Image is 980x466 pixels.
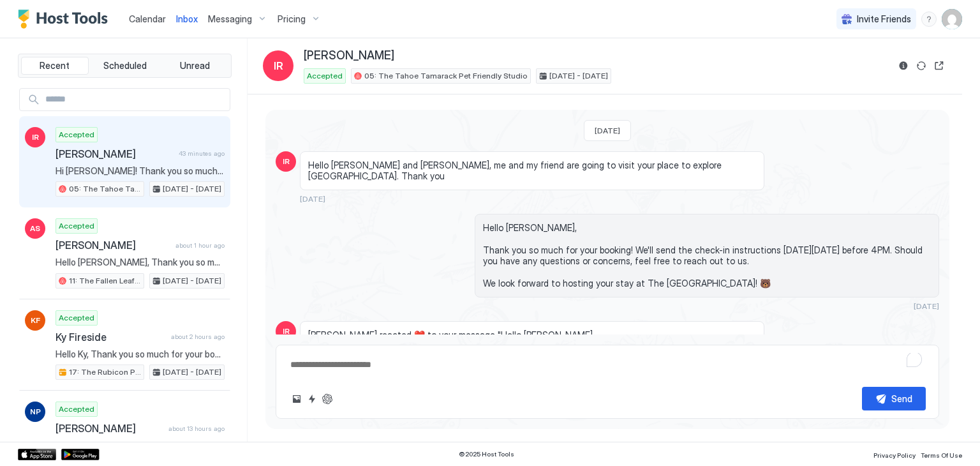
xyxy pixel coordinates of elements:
span: about 13 hours ago [168,425,225,433]
span: Accepted [307,70,343,82]
span: Messaging [208,13,252,25]
button: Open reservation [932,58,947,73]
span: [DATE] [914,301,939,311]
span: Ky Fireside [56,331,166,343]
span: Pricing [278,13,306,25]
span: Terms Of Use [921,451,962,459]
span: Hi [PERSON_NAME]! Thank you so much for staying with us. We hope you've enjoyed your stay. Safe t... [56,165,225,177]
span: Inbox [176,13,198,24]
span: about 1 hour ago [175,241,225,250]
div: Send [891,392,912,405]
span: AS [30,223,40,234]
span: [DATE] - [DATE] [163,275,221,287]
span: Scheduled [103,60,147,71]
a: App Store [18,449,56,460]
textarea: To enrich screen reader interactions, please activate Accessibility in Grammarly extension settings [289,353,926,377]
span: [DATE] - [DATE] [163,366,221,378]
span: Accepted [59,312,94,324]
span: [DATE] [595,126,620,135]
span: 17: The Rubicon Pet Friendly Studio [69,366,141,378]
button: ChatGPT Auto Reply [320,391,335,407]
button: Sync reservation [914,58,929,73]
span: Accepted [59,403,94,415]
span: [DATE] - [DATE] [549,70,608,82]
span: Calendar [129,13,166,24]
span: [PERSON_NAME] reacted ❤️ to your message "Hello [PERSON_NAME], Thank you so much for your booking... [308,329,756,396]
a: Terms Of Use [921,447,962,461]
a: Inbox [176,12,198,26]
span: © 2025 Host Tools [459,450,514,458]
span: NP [30,406,41,417]
input: Input Field [40,89,230,110]
span: IR [274,58,283,73]
span: Recent [40,60,70,71]
span: 05: The Tahoe Tamarack Pet Friendly Studio [364,70,528,82]
span: 05: The Tahoe Tamarack Pet Friendly Studio [69,183,141,195]
button: Recent [21,57,89,75]
div: tab-group [18,54,232,78]
div: menu [921,11,937,27]
button: Upload image [289,391,304,407]
span: Hello [PERSON_NAME] and [PERSON_NAME], me and my friend are going to visit your place to explore ... [308,160,756,182]
span: Privacy Policy [873,451,916,459]
span: Unread [180,60,210,71]
button: Reservation information [896,58,911,73]
span: Hello Ky, Thank you so much for your booking! We'll send the check-in instructions on [DATE], [DA... [56,349,225,360]
button: Send [862,387,926,410]
span: KF [31,315,40,326]
span: [PERSON_NAME] [56,147,174,160]
a: Privacy Policy [873,447,916,461]
span: about 2 hours ago [171,333,225,341]
span: Accepted [59,220,94,232]
span: Hello [PERSON_NAME], Thank you so much for your booking! We'll send the check-in instructions [DA... [483,222,931,289]
span: 11: The Fallen Leaf Pet Friendly Studio [69,275,141,287]
span: Accepted [59,129,94,140]
span: [PERSON_NAME] [304,49,394,63]
span: [DATE] - [DATE] [163,183,221,195]
button: Unread [161,57,228,75]
span: Invite Friends [857,13,911,25]
span: Hello [PERSON_NAME], Thank you so much for your booking! We'll send the check-in instructions [DA... [56,257,225,268]
span: IR [32,132,39,143]
a: Host Tools Logo [18,10,114,29]
span: [PERSON_NAME] [56,422,163,435]
a: Google Play Store [61,449,100,460]
div: User profile [942,9,962,29]
span: [PERSON_NAME] [56,239,170,252]
span: 43 minutes ago [179,149,225,158]
span: IR [283,326,290,337]
span: [DATE] [300,194,325,204]
button: Quick reply [304,391,320,407]
a: Calendar [129,12,166,26]
button: Scheduled [91,57,159,75]
span: Hello Nigina, Thank you so much for your booking! We'll send the check-in instructions [DATE][DAT... [56,440,225,451]
span: IR [283,156,290,167]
